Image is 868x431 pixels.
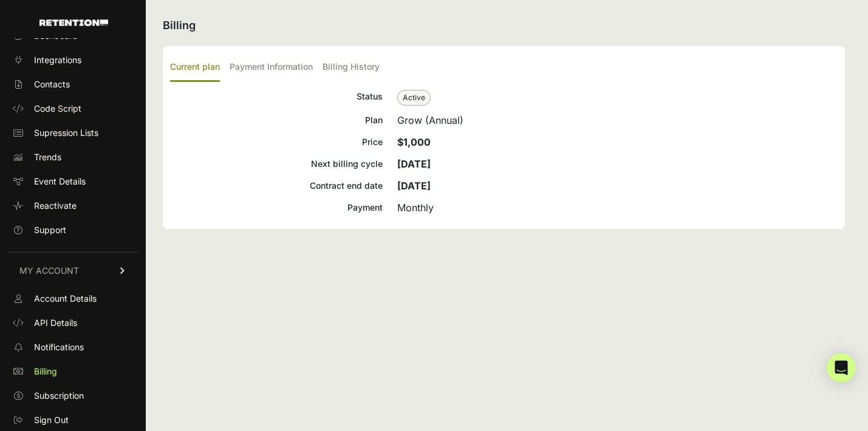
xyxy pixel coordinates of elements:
[34,341,84,353] span: Notifications
[7,123,138,143] a: Supression Lists
[170,53,220,82] label: Current plan
[34,317,77,329] span: API Details
[7,50,138,70] a: Integrations
[323,53,380,82] label: Billing History
[34,151,61,163] span: Trends
[397,90,431,106] span: Active
[34,78,70,90] span: Contacts
[7,99,138,118] a: Code Script
[397,136,431,148] strong: $1,000
[7,220,138,240] a: Support
[397,113,838,127] div: Grow (Annual)
[170,135,383,149] div: Price
[397,180,431,192] strong: [DATE]
[34,414,69,426] span: Sign Out
[170,157,383,171] div: Next billing cycle
[39,19,108,26] img: Retention.com
[34,127,98,139] span: Supression Lists
[19,265,79,277] span: MY ACCOUNT
[7,338,138,357] a: Notifications
[397,200,838,215] div: Monthly
[7,313,138,333] a: API Details
[7,252,138,289] a: MY ACCOUNT
[34,293,97,305] span: Account Details
[34,390,84,402] span: Subscription
[34,224,66,236] span: Support
[34,103,81,115] span: Code Script
[397,158,431,170] strong: [DATE]
[34,200,77,212] span: Reactivate
[7,75,138,94] a: Contacts
[230,53,313,82] label: Payment Information
[34,175,86,188] span: Event Details
[170,200,383,215] div: Payment
[7,289,138,308] a: Account Details
[7,362,138,381] a: Billing
[170,113,383,127] div: Plan
[7,386,138,406] a: Subscription
[34,365,57,378] span: Billing
[34,54,81,66] span: Integrations
[170,89,383,106] div: Status
[827,353,856,382] div: Open Intercom Messenger
[7,172,138,191] a: Event Details
[7,410,138,430] a: Sign Out
[163,17,845,34] h2: Billing
[7,148,138,167] a: Trends
[170,178,383,193] div: Contract end date
[7,196,138,215] a: Reactivate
